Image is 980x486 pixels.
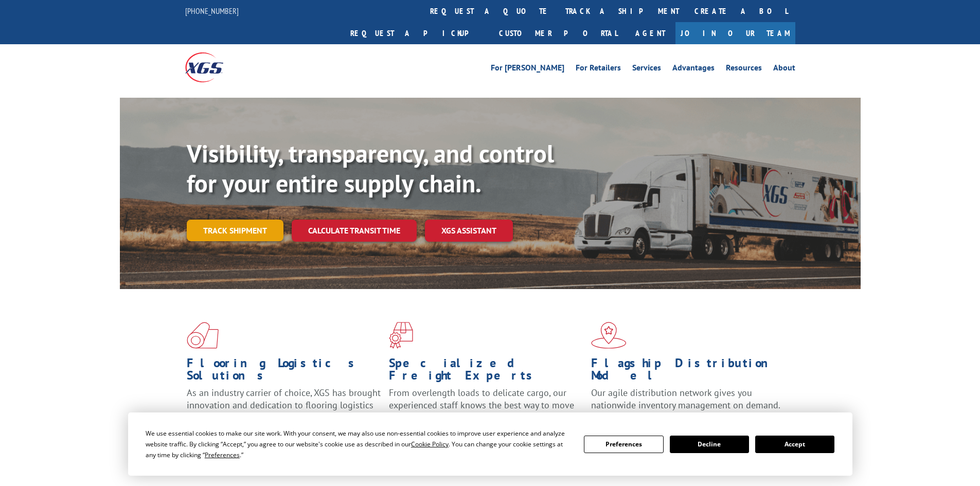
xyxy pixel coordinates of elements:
a: For [PERSON_NAME] [491,64,564,75]
a: [PHONE_NUMBER] [185,6,239,16]
span: Preferences [205,451,240,459]
h1: Flagship Distribution Model [591,357,786,387]
img: xgs-icon-focused-on-flooring-red [389,322,413,349]
h1: Flooring Logistics Solutions [187,357,381,387]
a: Advantages [672,64,715,75]
div: We use essential cookies to make our site work. With your consent, we may also use non-essential ... [146,428,572,460]
h1: Specialized Freight Experts [389,357,583,387]
button: Decline [670,436,749,453]
a: Request a pickup [343,22,491,44]
button: Preferences [584,436,663,453]
b: Visibility, transparency, and control for your entire supply chain. [187,137,554,199]
p: From overlength loads to delicate cargo, our experienced staff knows the best way to move your fr... [389,387,583,433]
img: xgs-icon-total-supply-chain-intelligence-red [187,322,219,349]
div: Cookie Consent Prompt [128,412,852,476]
a: Track shipment [187,220,283,241]
a: XGS ASSISTANT [425,220,513,242]
img: xgs-icon-flagship-distribution-model-red [591,322,627,349]
a: Join Our Team [675,22,795,44]
a: Agent [625,22,675,44]
span: Our agile distribution network gives you nationwide inventory management on demand. [591,387,780,411]
span: As an industry carrier of choice, XGS has brought innovation and dedication to flooring logistics... [187,387,381,423]
a: Customer Portal [491,22,625,44]
a: Services [632,64,661,75]
button: Accept [755,436,834,453]
a: Calculate transit time [292,220,417,242]
a: For Retailers [576,64,621,75]
a: Resources [726,64,762,75]
span: Cookie Policy [411,440,449,448]
a: About [773,64,795,75]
